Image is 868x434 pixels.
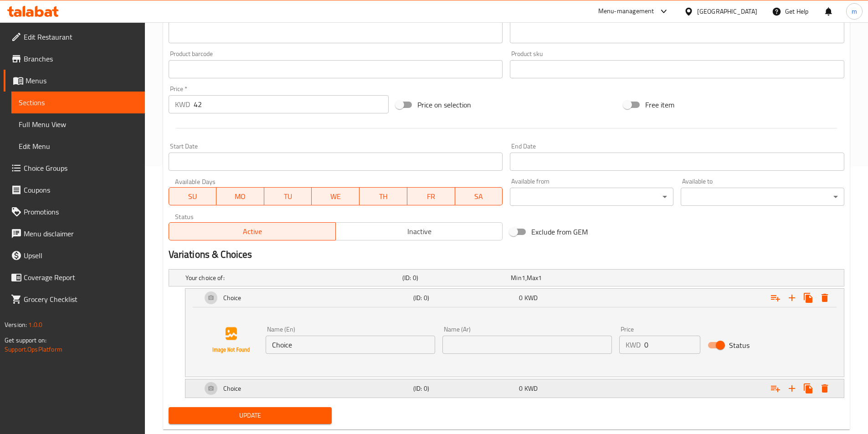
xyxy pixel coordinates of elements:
[852,6,857,16] span: m
[26,75,138,86] span: Menus
[19,119,138,130] span: Full Menu View
[335,222,503,240] button: Inactive
[524,292,538,304] span: KWD
[312,187,360,205] button: WE
[455,187,503,205] button: SA
[510,188,673,206] div: ​
[729,340,750,351] span: Status
[220,190,261,203] span: MO
[19,141,138,152] span: Edit Menu
[697,6,757,16] div: [GEOGRAPHIC_DATA]
[24,272,138,283] span: Coverage Report
[402,273,507,282] h5: (ID: 0)
[315,190,356,203] span: WE
[413,293,515,302] h5: (ID: 0)
[169,60,503,78] input: Please enter product barcode
[527,272,538,284] span: Max
[194,95,389,113] input: Please enter price
[24,163,138,174] span: Choice Groups
[169,187,217,205] button: SU
[264,187,312,205] button: TU
[268,190,308,203] span: TU
[4,201,145,223] a: Promotions
[4,179,145,201] a: Coupons
[511,273,616,282] div: ,
[4,48,145,70] a: Branches
[360,187,407,205] button: TH
[173,225,332,238] span: Active
[598,6,654,17] div: Menu-management
[185,289,844,307] div: Expand
[681,188,844,206] div: ​
[363,190,404,203] span: TH
[28,319,42,331] span: 1.0.0
[524,383,538,394] span: KWD
[413,384,515,393] h5: (ID: 0)
[5,343,62,355] a: Support.OpsPlatform
[4,157,145,179] a: Choice Groups
[510,60,844,78] input: Please enter product sku
[417,99,471,110] span: Price on selection
[5,334,46,346] span: Get support on:
[339,225,499,238] span: Inactive
[538,272,542,284] span: 1
[185,273,399,282] h5: Your choice of:
[11,135,145,157] a: Edit Menu
[442,336,612,354] input: Enter name Ar
[407,187,455,205] button: FR
[645,99,674,110] span: Free item
[169,407,332,424] button: Update
[173,190,213,203] span: SU
[185,379,844,398] div: Expand
[19,97,138,108] span: Sections
[24,250,138,261] span: Upsell
[175,99,190,110] p: KWD
[5,319,27,331] span: Version:
[4,245,145,266] a: Upsell
[511,272,521,284] span: Min
[169,222,336,240] button: Active
[817,380,833,397] button: Delete Choice
[644,336,700,354] input: Please enter price
[216,187,264,205] button: MO
[531,226,588,237] span: Exclude from GEM
[169,270,844,286] div: Expand
[24,184,138,195] span: Coupons
[24,228,138,239] span: Menu disclaimer
[4,288,145,310] a: Grocery Checklist
[4,70,145,92] a: Menus
[4,26,145,48] a: Edit Restaurant
[266,336,435,354] input: Enter name En
[176,410,325,421] span: Update
[24,53,138,64] span: Branches
[11,92,145,113] a: Sections
[24,31,138,42] span: Edit Restaurant
[522,272,525,284] span: 1
[11,113,145,135] a: Full Menu View
[223,384,241,393] h5: Choice
[800,380,817,397] button: Clone new choice
[817,290,833,306] button: Delete Choice
[784,290,800,306] button: Add new choice
[459,190,499,203] span: SA
[767,290,784,306] button: Add sub category
[411,190,452,203] span: FR
[223,293,241,302] h5: Choice
[24,206,138,217] span: Promotions
[519,292,523,304] span: 0
[169,248,844,261] h2: Variations & Choices
[4,223,145,245] a: Menu disclaimer
[800,290,817,306] button: Clone new choice
[626,339,641,350] p: KWD
[784,380,800,397] button: Add new choice
[519,383,523,394] span: 0
[202,311,260,369] img: Ae5nvW7+0k+MAAAAAElFTkSuQmCC
[4,266,145,288] a: Coverage Report
[24,294,138,305] span: Grocery Checklist
[767,380,784,397] button: Add sub category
